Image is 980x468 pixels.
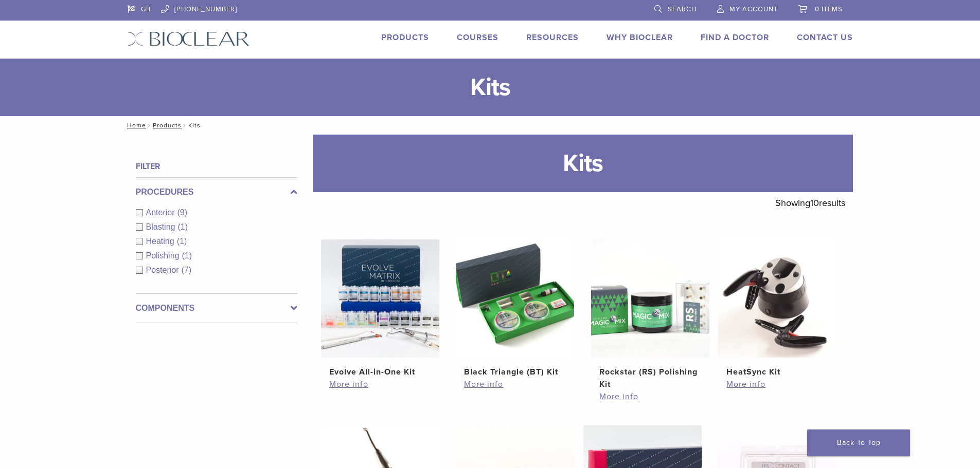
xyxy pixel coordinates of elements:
[599,390,701,403] a: More info
[182,123,188,128] span: /
[136,186,297,198] label: Procedures
[146,222,178,231] span: Blasting
[153,122,182,129] a: Products
[591,239,709,358] img: Rockstar (RS) Polishing Kit
[136,302,297,314] label: Components
[329,378,431,390] a: More info
[807,429,910,456] a: Back To Top
[726,378,828,390] a: More info
[729,5,778,13] span: My Account
[177,237,187,246] span: (1)
[313,135,853,192] h1: Kits
[381,32,429,43] a: Products
[607,32,673,43] a: Why Bioclear
[591,239,710,390] a: Rockstar (RS) Polishing KitRockstar (RS) Polishing Kit
[726,366,828,378] h2: HeatSync Kit
[718,239,836,358] img: HeatSync Kit
[146,237,177,246] span: Heating
[146,266,182,274] span: Posterior
[146,208,177,217] span: Anterior
[526,32,579,43] a: Resources
[329,366,431,378] h2: Evolve All-in-One Kit
[146,123,153,128] span: /
[701,32,769,43] a: Find A Doctor
[321,239,439,358] img: Evolve All-in-One Kit
[182,251,192,260] span: (1)
[136,160,297,173] h4: Filter
[177,208,188,217] span: (9)
[810,197,819,209] span: 10
[797,32,853,43] a: Contact Us
[464,366,566,378] h2: Black Triangle (BT) Kit
[182,266,192,274] span: (7)
[455,239,575,378] a: Black Triangle (BT) KitBlack Triangle (BT) Kit
[320,239,440,378] a: Evolve All-in-One KitEvolve All-in-One Kit
[146,251,182,260] span: Polishing
[124,122,146,129] a: Home
[718,239,838,378] a: HeatSync KitHeatSync Kit
[599,366,701,390] h2: Rockstar (RS) Polishing Kit
[177,222,188,231] span: (1)
[128,31,250,46] img: Bioclear
[464,378,566,390] a: More info
[456,239,574,358] img: Black Triangle (BT) Kit
[457,32,498,43] a: Courses
[815,5,843,13] span: 0 items
[120,116,861,135] nav: Kits
[775,192,845,214] p: Showing results
[668,5,697,13] span: Search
